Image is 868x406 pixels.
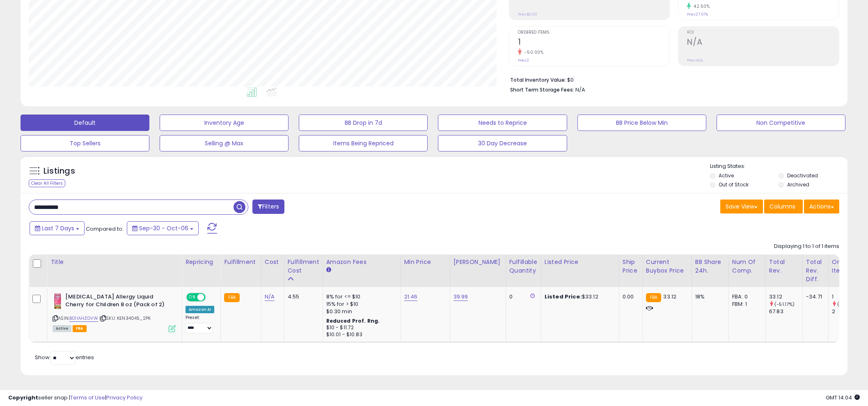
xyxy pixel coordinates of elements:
[787,172,818,179] label: Deactivated
[764,200,803,213] button: Columns
[687,12,708,17] small: Prev: 27.67%
[545,258,616,266] div: Listed Price
[139,224,188,232] span: Sep-30 - Oct-06
[326,300,394,308] div: 15% for > $10
[770,202,795,211] span: Columns
[826,394,860,401] span: 2025-10-14 14:04 GMT
[545,293,582,300] b: Listed Price:
[326,317,380,324] b: Reduced Prof. Rng.
[252,200,284,214] button: Filters
[299,115,428,131] button: BB Drop in 7d
[774,301,795,307] small: (-51.17%)
[326,324,394,331] div: $10 - $11.72
[265,258,281,266] div: Cost
[160,135,289,151] button: Selling @ Max
[99,315,151,321] span: | SKU: KEN34045_2PK
[35,353,94,361] span: Show: entries
[623,258,639,275] div: Ship Price
[510,74,833,84] li: $0
[186,315,214,333] div: Preset:
[288,293,316,300] div: 4.55
[687,30,839,35] span: ROI
[687,58,703,63] small: Prev: N/A
[69,315,98,322] a: B01IAHZGVW
[453,258,502,266] div: [PERSON_NAME]
[53,293,63,310] img: 41TxPqrJs1L._SL40_.jpg
[663,293,676,300] span: 33.12
[8,394,142,402] div: seller snap | |
[53,293,176,331] div: ASIN:
[160,115,289,131] button: Inventory Age
[204,294,218,301] span: OFF
[509,258,538,275] div: Fulfillable Quantity
[326,308,394,315] div: $0.30 min
[732,258,762,275] div: Num of Comp.
[326,266,331,274] small: Amazon Fees.
[44,165,75,177] h5: Listings
[518,12,537,17] small: Prev: $0.00
[719,181,749,188] label: Out of Stock
[691,3,710,9] small: 42.50%
[804,200,839,213] button: Actions
[806,258,825,284] div: Total Rev. Diff.
[769,293,802,300] div: 33.12
[522,49,544,55] small: -50.00%
[806,293,822,300] div: -34.71
[769,258,799,275] div: Total Rev.
[710,163,847,170] p: Listing States:
[769,308,802,315] div: 67.83
[510,76,566,83] b: Total Inventory Value:
[695,293,722,300] div: 18%
[646,293,661,302] small: FBA
[438,115,567,131] button: Needs to Reprice
[787,181,809,188] label: Archived
[326,293,394,300] div: 8% for <= $10
[299,135,428,151] button: Items Being Repriced
[438,135,567,151] button: 30 Day Decrease
[732,293,759,300] div: FBA: 0
[70,394,105,401] a: Terms of Use
[837,301,854,307] small: (-50%)
[186,258,217,266] div: Repricing
[732,300,759,308] div: FBM: 1
[106,394,142,401] a: Privacy Policy
[326,331,394,338] div: $10.01 - $10.83
[8,394,38,401] strong: Copyright
[646,258,688,275] div: Current Buybox Price
[21,115,149,131] button: Default
[453,293,468,301] a: 39.99
[29,179,65,187] div: Clear All Filters
[545,293,613,300] div: $33.12
[50,258,179,266] div: Title
[21,135,149,151] button: Top Sellers
[186,306,214,313] div: Amazon AI
[224,258,257,266] div: Fulfillment
[326,258,397,266] div: Amazon Fees
[719,172,734,179] label: Active
[832,293,865,300] div: 1
[577,115,706,131] button: BB Price Below Min
[404,258,447,266] div: Min Price
[86,225,124,233] span: Compared to:
[65,293,165,310] b: [MEDICAL_DATA] Allergy Liquid Cherry for Children 8 oz (Pack of 2)
[288,258,319,275] div: Fulfillment Cost
[510,86,574,93] b: Short Term Storage Fees:
[73,325,87,332] span: FBA
[832,258,862,275] div: Ordered Items
[774,243,839,250] div: Displaying 1 to 1 of 1 items
[518,37,670,48] h2: 1
[518,58,529,63] small: Prev: 2
[224,293,239,302] small: FBA
[53,325,71,332] span: All listings currently available for purchase on Amazon
[518,30,670,35] span: Ordered Items
[30,221,85,235] button: Last 7 Days
[695,258,725,275] div: BB Share 24h.
[717,115,845,131] button: Non Competitive
[265,293,275,301] a: N/A
[404,293,418,301] a: 21.46
[687,37,839,48] h2: N/A
[575,86,585,94] span: N/A
[509,293,535,300] div: 0
[832,308,865,315] div: 2
[720,200,763,213] button: Save View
